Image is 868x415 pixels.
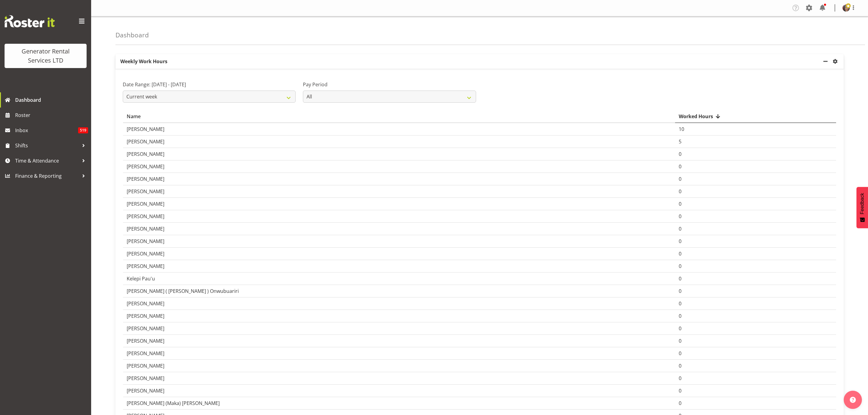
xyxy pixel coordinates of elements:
[123,285,675,297] td: [PERSON_NAME] ( [PERSON_NAME] ) Onwubuariri
[850,397,856,403] img: help-xxl-2.png
[115,32,149,39] h4: Dashboard
[859,193,865,214] span: Feedback
[679,213,681,220] span: 0
[123,135,675,148] td: [PERSON_NAME]
[679,188,681,195] span: 0
[679,163,681,170] span: 0
[123,210,675,223] td: [PERSON_NAME]
[679,400,681,406] span: 0
[822,54,832,69] a: minimize
[123,273,675,285] td: Kelepi Pau'u
[679,375,681,382] span: 0
[842,4,850,12] img: katherine-lothianc04ae7ec56208e078627d80ad3866cf0.png
[123,185,675,198] td: [PERSON_NAME]
[679,300,681,307] span: 0
[15,141,79,150] span: Shifts
[679,238,681,245] span: 0
[127,113,141,120] span: Name
[123,223,675,235] td: [PERSON_NAME]
[123,397,675,410] td: [PERSON_NAME] (Maka) [PERSON_NAME]
[15,111,88,120] span: Roster
[123,385,675,397] td: [PERSON_NAME]
[679,350,681,357] span: 0
[15,171,79,180] span: Finance & Reporting
[78,127,88,133] span: 519
[123,260,675,273] td: [PERSON_NAME]
[123,81,296,88] label: Date Range: [DATE] - [DATE]
[679,151,681,157] span: 0
[856,187,868,228] button: Feedback - Show survey
[123,322,675,335] td: [PERSON_NAME]
[123,160,675,173] td: [PERSON_NAME]
[679,338,681,344] span: 0
[15,156,79,165] span: Time & Attendance
[679,138,681,145] span: 5
[123,173,675,185] td: [PERSON_NAME]
[123,248,675,260] td: [PERSON_NAME]
[679,113,713,120] span: Worked Hours
[123,372,675,385] td: [PERSON_NAME]
[15,95,88,105] span: Dashboard
[679,225,681,232] span: 0
[123,347,675,360] td: [PERSON_NAME]
[123,148,675,160] td: [PERSON_NAME]
[679,250,681,257] span: 0
[123,297,675,310] td: [PERSON_NAME]
[679,201,681,207] span: 0
[679,325,681,332] span: 0
[123,310,675,322] td: [PERSON_NAME]
[679,387,681,394] span: 0
[679,275,681,282] span: 0
[123,335,675,347] td: [PERSON_NAME]
[679,313,681,319] span: 0
[303,81,476,88] label: Pay Period
[11,47,81,65] div: Generator Rental Services LTD
[115,54,822,69] p: Weekly Work Hours
[832,58,841,65] a: settings
[123,360,675,372] td: [PERSON_NAME]
[679,263,681,269] span: 0
[123,198,675,210] td: [PERSON_NAME]
[679,126,684,132] span: 10
[123,123,675,135] td: [PERSON_NAME]
[15,126,78,135] span: Inbox
[5,15,55,27] img: Rosterit website logo
[123,235,675,248] td: [PERSON_NAME]
[679,362,681,369] span: 0
[679,288,681,294] span: 0
[679,176,681,182] span: 0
